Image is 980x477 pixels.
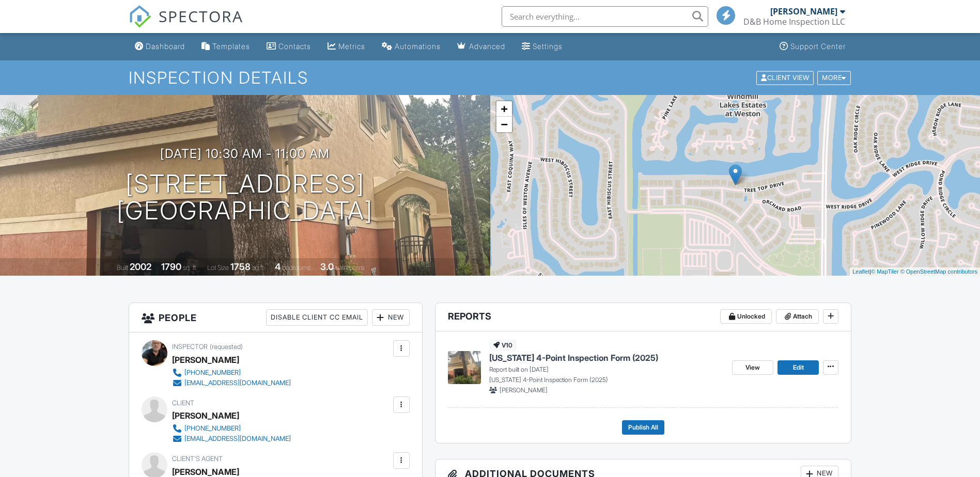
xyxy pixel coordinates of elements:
[130,261,151,272] div: 2002
[210,343,243,351] span: (requested)
[469,42,505,51] div: Advanced
[282,264,310,272] span: bedrooms
[817,71,851,85] div: More
[117,264,128,272] span: Built
[278,42,311,51] div: Contacts
[850,267,980,276] div: |
[183,264,197,272] span: sq. ft.
[184,369,241,377] div: [PHONE_NUMBER]
[338,42,365,51] div: Metrics
[197,37,254,56] a: Templates
[159,5,243,27] span: SPECTORA
[172,368,291,378] a: [PHONE_NUMBER]
[117,170,373,225] h1: [STREET_ADDRESS] [GEOGRAPHIC_DATA]
[172,455,223,463] span: Client's Agent
[160,147,330,161] h3: [DATE] 10:30 am - 11:00 am
[502,6,708,27] input: Search everything...
[262,37,315,56] a: Contacts
[335,264,365,272] span: bathrooms
[453,37,509,56] a: Advanced
[252,264,265,272] span: sq.ft.
[755,73,816,81] a: Client View
[131,37,189,56] a: Dashboard
[129,303,422,332] h3: People
[378,37,445,56] a: Automations (Basic)
[775,37,850,56] a: Support Center
[172,343,208,351] span: Inspector
[533,42,563,51] div: Settings
[770,6,837,17] div: [PERSON_NAME]
[184,435,291,443] div: [EMAIL_ADDRESS][DOMAIN_NAME]
[172,399,194,407] span: Client
[756,71,814,85] div: Client View
[266,309,368,326] div: Disable Client CC Email
[172,378,291,388] a: [EMAIL_ADDRESS][DOMAIN_NAME]
[518,37,567,56] a: Settings
[129,69,852,87] h1: Inspection Details
[207,264,229,272] span: Lot Size
[146,42,185,51] div: Dashboard
[900,268,977,275] a: © OpenStreetMap contributors
[172,423,291,434] a: [PHONE_NUMBER]
[395,42,441,51] div: Automations
[320,261,334,272] div: 3.0
[161,261,181,272] div: 1790
[184,424,241,433] div: [PHONE_NUMBER]
[129,14,243,36] a: SPECTORA
[790,42,846,51] div: Support Center
[372,309,410,326] div: New
[871,268,899,275] a: © MapTiler
[275,261,281,272] div: 4
[496,101,512,117] a: Zoom in
[172,352,239,368] div: [PERSON_NAME]
[129,5,151,28] img: The Best Home Inspection Software - Spectora
[743,17,845,27] div: D&B Home Inspection LLC
[496,117,512,132] a: Zoom out
[172,408,239,423] div: [PERSON_NAME]
[172,434,291,444] a: [EMAIL_ADDRESS][DOMAIN_NAME]
[212,42,250,51] div: Templates
[184,379,291,387] div: [EMAIL_ADDRESS][DOMAIN_NAME]
[230,261,251,272] div: 1758
[852,268,869,275] a: Leaflet
[323,37,369,56] a: Metrics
